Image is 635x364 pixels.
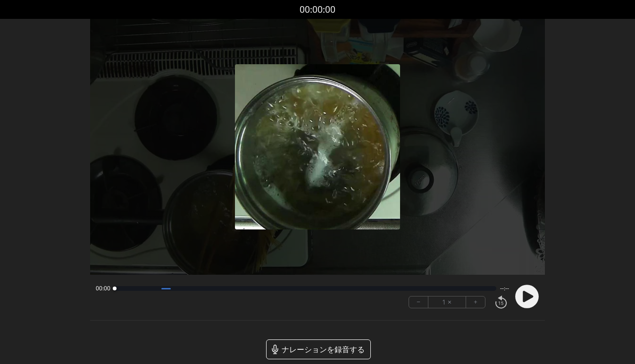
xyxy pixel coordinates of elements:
a: ナレーションを録音する [266,339,371,359]
span: 00:00 [96,285,110,292]
button: + [466,296,485,308]
font: ナレーションを録音する [282,344,365,355]
button: − [409,296,428,308]
font: − [417,296,420,307]
img: ポスター画像 [235,64,400,229]
font: + [474,296,477,307]
font: 1 × [442,296,451,307]
font: 00:00:00 [300,3,335,16]
span: --:-- [500,285,509,292]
